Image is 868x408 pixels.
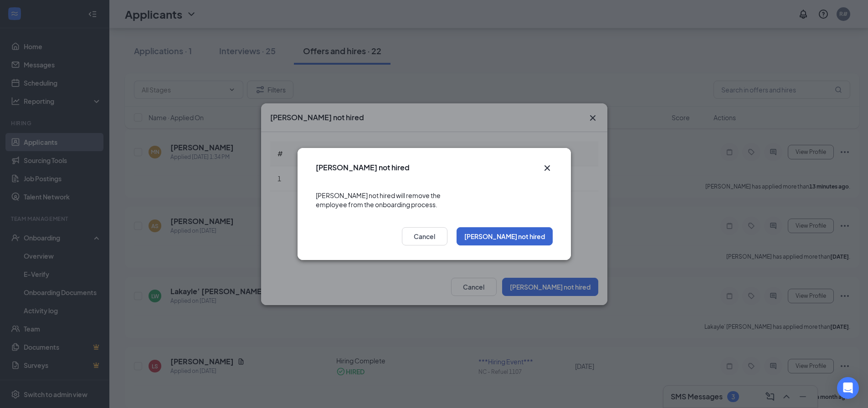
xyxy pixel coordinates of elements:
[402,227,447,245] button: Cancel
[542,163,553,173] button: Close
[542,163,553,173] svg: Cross
[316,163,410,173] h3: [PERSON_NAME] not hired
[457,227,553,245] button: [PERSON_NAME] not hired
[316,182,553,218] div: [PERSON_NAME] not hired will remove the employee from the onboarding process.
[837,377,859,399] div: Open Intercom Messenger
